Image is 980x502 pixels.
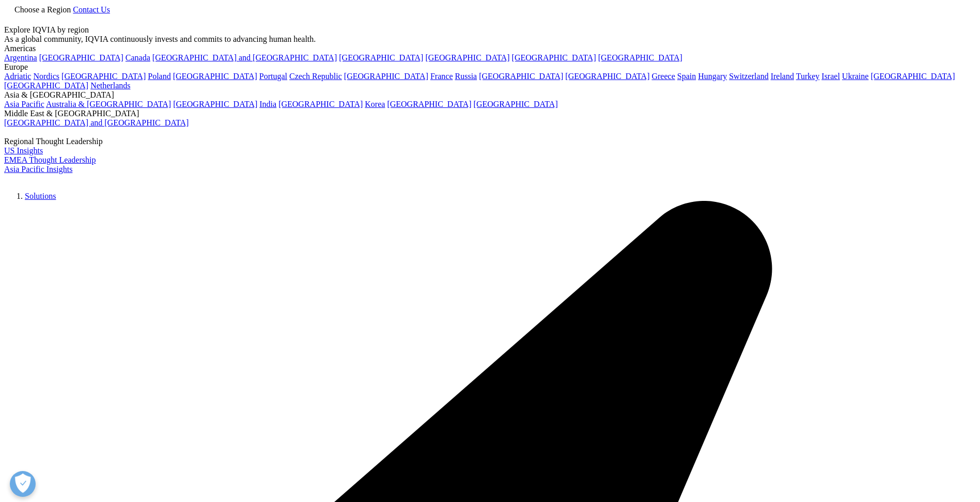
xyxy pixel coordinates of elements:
[771,72,794,81] a: Ireland
[4,72,31,81] a: Adriatic
[4,53,37,62] a: Argentina
[14,5,71,14] span: Choose a Region
[73,5,110,14] a: Contact Us
[259,72,287,81] a: Portugal
[729,72,768,81] a: Switzerland
[152,53,337,62] a: [GEOGRAPHIC_DATA] and [GEOGRAPHIC_DATA]
[4,81,88,90] a: [GEOGRAPHIC_DATA]
[4,165,72,174] a: Asia Pacific Insights
[4,155,96,164] a: EMEA Thought Leadership
[4,25,976,35] div: Explore IQVIA by region
[821,72,840,81] a: Israel
[339,53,423,62] a: [GEOGRAPHIC_DATA]
[4,62,976,72] div: Europe
[46,100,171,108] a: Australia & [GEOGRAPHIC_DATA]
[173,100,257,108] a: [GEOGRAPHIC_DATA]
[289,72,342,81] a: Czech Republic
[796,72,820,81] a: Turkey
[344,72,428,81] a: [GEOGRAPHIC_DATA]
[173,72,257,81] a: [GEOGRAPHIC_DATA]
[651,72,675,81] a: Greece
[474,100,558,108] a: [GEOGRAPHIC_DATA]
[4,146,43,155] a: US Insights
[677,72,696,81] a: Spain
[33,72,59,81] a: Nordics
[455,72,477,81] a: Russia
[4,137,976,146] div: Regional Thought Leadership
[698,72,727,81] a: Hungary
[278,100,363,108] a: [GEOGRAPHIC_DATA]
[4,118,189,127] a: [GEOGRAPHIC_DATA] and [GEOGRAPHIC_DATA]
[90,81,130,90] a: Netherlands
[10,471,36,497] button: Open Preferences
[4,100,44,108] a: Asia Pacific
[565,72,649,81] a: [GEOGRAPHIC_DATA]
[425,53,509,62] a: [GEOGRAPHIC_DATA]
[4,35,976,44] div: As a global community, IQVIA continuously invests and commits to advancing human health.
[148,72,170,81] a: Poland
[259,100,276,108] a: India
[512,53,596,62] a: [GEOGRAPHIC_DATA]
[4,44,976,53] div: Americas
[126,53,150,62] a: Canada
[4,109,976,118] div: Middle East & [GEOGRAPHIC_DATA]
[387,100,471,108] a: [GEOGRAPHIC_DATA]
[870,72,955,81] a: [GEOGRAPHIC_DATA]
[61,72,146,81] a: [GEOGRAPHIC_DATA]
[39,53,123,62] a: [GEOGRAPHIC_DATA]
[842,72,869,81] a: Ukraine
[430,72,453,81] a: France
[479,72,563,81] a: [GEOGRAPHIC_DATA]
[598,53,682,62] a: [GEOGRAPHIC_DATA]
[25,192,56,200] a: Solutions
[365,100,385,108] a: Korea
[4,90,976,100] div: Asia & [GEOGRAPHIC_DATA]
